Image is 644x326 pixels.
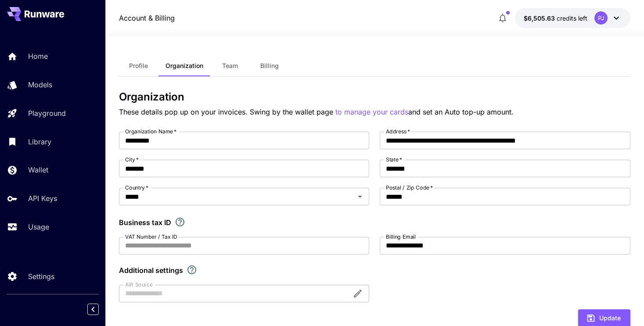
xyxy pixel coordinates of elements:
[524,14,557,22] span: $6,505.63
[557,14,587,22] span: credits left
[28,51,48,61] p: Home
[28,136,51,147] p: Library
[119,107,335,116] span: These details pop up on your invoices. Swing by the wallet page
[119,13,175,23] a: Account & Billing
[125,281,152,288] label: AIR Source
[222,62,238,70] span: Team
[119,91,631,103] h3: Organization
[28,108,66,118] p: Playground
[165,62,203,70] span: Organization
[175,217,185,227] svg: If you are a business tax registrant, please enter your business tax ID here.
[125,128,176,135] label: Organization Name
[386,184,433,191] label: Postal / Zip Code
[125,184,148,191] label: Country
[524,14,587,23] div: $6,505.63064
[28,271,54,282] p: Settings
[28,79,52,90] p: Models
[87,304,99,315] button: Collapse sidebar
[354,190,366,203] button: Open
[260,62,279,70] span: Billing
[125,233,177,240] label: VAT Number / Tax ID
[125,156,139,163] label: City
[187,265,197,275] svg: Explore additional customization settings
[28,222,49,232] p: Usage
[386,156,402,163] label: State
[119,265,183,276] p: Additional settings
[594,11,608,25] div: PJ
[386,128,410,135] label: Address
[119,217,171,228] p: Business tax ID
[335,107,408,118] button: to manage your cards
[119,13,175,23] nav: breadcrumb
[28,165,48,175] p: Wallet
[386,233,416,240] label: Billing Email
[94,301,105,317] div: Collapse sidebar
[515,8,630,28] button: $6,505.63064PJ
[129,62,148,70] span: Profile
[408,107,514,116] span: and set an Auto top-up amount.
[28,193,57,204] p: API Keys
